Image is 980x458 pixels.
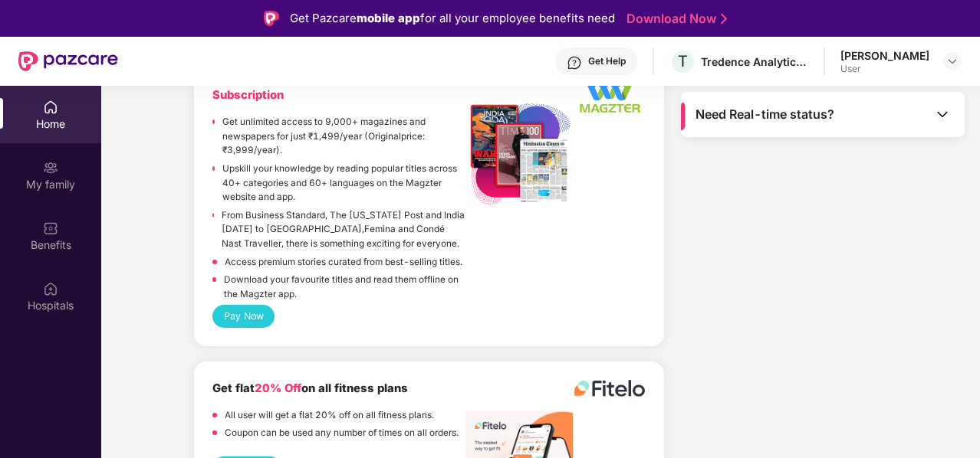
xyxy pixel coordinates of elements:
[43,159,58,175] img: svg+xml;base64,PHN2ZyB3aWR0aD0iMjAiIGhlaWdodD0iMjAiIHZpZXdCb3g9IjAgMCAyMCAyMCIgZmlsbD0ibm9uZSIgeG...
[222,115,465,158] p: Get unlimited access to 9,000+ magazines and newspapers for just ₹1,499/year (Originalprice: ₹3,9...
[224,273,465,301] p: Download your favourite titles and read them offline on the Magzter app.
[721,11,727,27] img: Stroke
[946,55,959,67] img: svg+xml;base64,PHN2ZyBpZD0iRHJvcGRvd24tMzJ4MzIiIHhtbG5zPSJodHRwOi8vd3d3LnczLm9yZy8yMDAwL3N2ZyIgd2...
[935,106,950,122] img: Toggle Icon
[225,426,459,440] p: Coupon can be used any number of times on all orders.
[264,11,279,26] img: Logo
[567,55,582,70] img: svg+xml;base64,PHN2ZyBpZD0iSGVscC0zMngzMiIgeG1sbnM9Imh0dHA6Ly93d3cudzMub3JnLzIwMDAvc3ZnIiB3aWR0aD...
[222,162,465,204] p: Upskill your knowledge by reading popular titles across 40+ categories and 60+ languages on the M...
[255,381,301,395] span: 20% Off
[357,11,420,25] strong: mobile app
[465,100,573,207] img: Listing%20Image%20-%20Option%201%20-%20Edited.png
[840,63,929,75] div: User
[840,48,929,63] div: [PERSON_NAME]
[701,54,808,69] div: Tredence Analytics Solutions Private Limited
[225,255,462,270] p: Access premium stories curated from best-selling titles.
[290,9,615,28] div: Get Pazcare for all your employee benefits need
[696,106,834,123] span: Need Real-time status?
[212,305,275,327] button: Pay Now
[18,51,118,71] img: New Pazcare Logo
[626,11,722,27] a: Download Now
[574,69,646,116] img: Logo%20-%20Option%202_340x220%20-%20Edited.png
[588,55,626,67] div: Get Help
[43,220,58,235] img: svg+xml;base64,PHN2ZyBpZD0iQmVuZWZpdHMiIHhtbG5zPSJodHRwOi8vd3d3LnczLm9yZy8yMDAwL3N2ZyIgd2lkdGg9Ij...
[574,380,646,397] img: fitelo%20logo.png
[225,408,434,423] p: All user will get a flat 20% off on all fitness plans.
[212,381,408,395] b: Get flat on all fitness plans
[678,52,688,70] span: T
[43,280,58,296] img: svg+xml;base64,PHN2ZyBpZD0iSG9zcGl0YWxzIiB4bWxucz0iaHR0cDovL3d3dy53My5vcmcvMjAwMC9zdmciIHdpZHRoPS...
[222,208,465,251] p: From Business Standard, The [US_STATE] Post and India [DATE] to [GEOGRAPHIC_DATA],Femina and Cond...
[43,99,58,114] img: svg+xml;base64,PHN2ZyBpZD0iSG9tZSIgeG1sbnM9Imh0dHA6Ly93d3cudzMub3JnLzIwMDAvc3ZnIiB3aWR0aD0iMjAiIG...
